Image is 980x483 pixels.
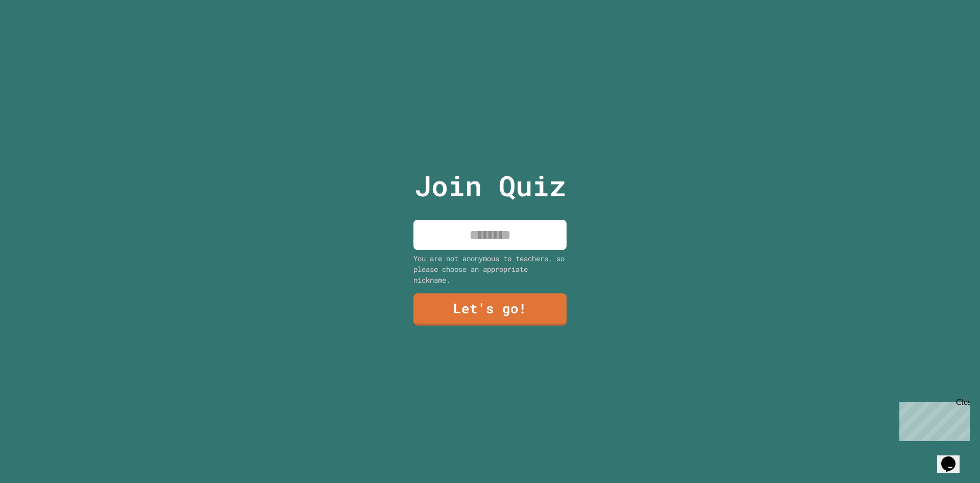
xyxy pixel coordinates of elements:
[895,398,970,441] iframe: chat widget
[414,165,566,207] p: Join Quiz
[413,253,567,285] div: You are not anonymous to teachers, so please choose an appropriate nickname.
[413,293,567,326] a: Let's go!
[4,4,70,65] div: Chat with us now!Close
[937,442,970,473] iframe: chat widget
